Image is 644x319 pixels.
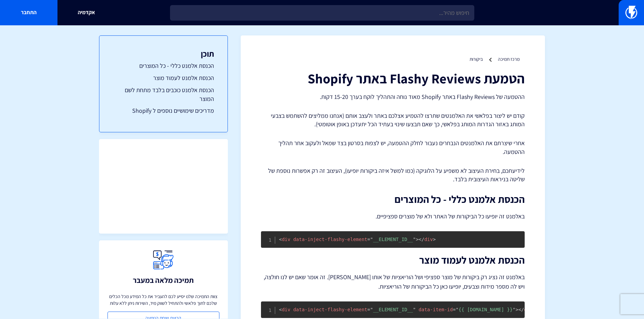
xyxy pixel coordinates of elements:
[113,106,214,115] a: מדריכים שימושיים נוספים ל Shopify
[470,56,483,62] a: ביקורות
[416,237,419,242] span: >
[113,61,214,70] a: הכנסת אלמנט כללי - כל המוצרים
[279,307,282,312] span: <
[113,74,214,82] a: הכנסת אלמנט לעמוד מוצר
[279,237,290,242] span: div
[261,71,525,86] h1: הטמעת Flashy Reviews באתר Shopify
[367,307,416,312] span: __ELEMENT_ID__
[261,139,525,156] p: אחרי שיצרתם את האלמנטים הנבחרים נעבור לחלק ההטמעה, יש לצפות בסרטון בצד שמאל ולעקוב אחר תהליך ההטמעה.
[279,237,282,242] span: <
[261,194,525,205] h2: הכנסת אלמנט כללי - כל המוצרים
[133,276,194,284] h3: תמיכה מלאה במעבר
[261,255,525,266] h2: הכנסת אלמנט לעמוד מוצר
[453,307,515,312] span: {{ [DOMAIN_NAME] }}
[293,237,367,242] span: data-inject-flashy-element
[413,307,415,312] span: "
[113,49,214,58] h3: תוכן
[453,307,455,312] span: =
[261,272,525,291] p: באלמנט זה נציג רק ביקורות של מוצר ספציפי ושל הוריאציות של אותו [PERSON_NAME]. זה אומר שאם יש לנו ...
[413,237,415,242] span: "
[419,307,453,312] span: data-item-id
[367,307,370,312] span: =
[261,166,525,184] p: לידיעתכם, בחירת העיצוב לא משפיע על הלוגיקה (כמו למשל איזה ביקורות יופיעו), העיצוב זה רק אפשרות נו...
[261,92,525,101] p: ההטמעה של Flashy Reviews באתר Shopify מאוד נוחה והתהליך לוקח בערך 15-20 דקות.
[518,307,532,312] span: div
[516,307,518,312] span: >
[433,237,435,242] span: >
[108,293,219,307] p: צוות התמיכה שלנו יסייע לכם להעביר את כל המידע מכל הכלים שלכם לתוך פלאשי ולהתחיל לשווק מיד, השירות...
[367,237,416,242] span: __ELEMENT_ID__
[113,86,214,103] a: הכנסת אלמנט כוכבים בלבד מתחת לשם המוצר
[367,237,370,242] span: =
[513,307,516,312] span: "
[293,307,367,312] span: data-inject-flashy-element
[419,237,424,242] span: </
[456,307,458,312] span: "
[370,237,373,242] span: "
[261,212,525,221] p: באלמנט זה יופיעו כל הביקורות של האתר ולא של מוצרים ספציפיים.
[419,237,433,242] span: div
[279,307,290,312] span: div
[170,5,474,21] input: חיפוש מהיר...
[261,111,525,129] p: קודם יש ליצור בפלאשי את האלמנטים שתרצו להטמיע אצלכם באתר ולעצב אותם (אנחנו ממליצים להשתמש בצבעי ה...
[370,307,373,312] span: "
[518,307,524,312] span: </
[498,56,520,62] a: מרכז תמיכה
